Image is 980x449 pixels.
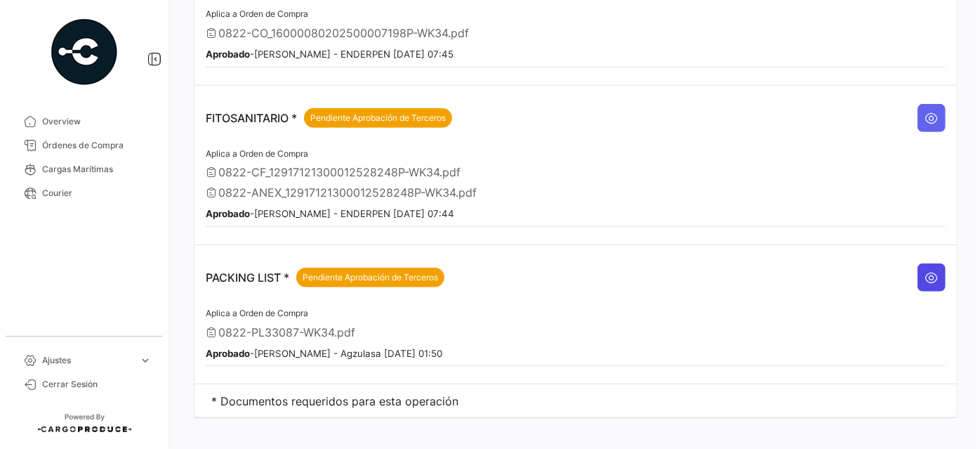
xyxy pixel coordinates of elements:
b: Aprobado [206,208,250,219]
span: Aplica a Orden de Compra [206,8,308,19]
a: Cargas Marítimas [11,157,157,181]
span: 0822-PL33087-WK34.pdf [218,325,355,339]
span: 0822-CF_12917121300012528248P-WK34.pdf [218,165,461,179]
a: Courier [11,181,157,205]
span: Courier [42,187,152,200]
small: - [PERSON_NAME] - ENDERPEN [DATE] 07:44 [206,208,454,219]
span: Pendiente Aprobación de Terceros [303,271,438,284]
span: Overview [42,115,152,128]
span: Cerrar Sesión [42,378,152,391]
small: - [PERSON_NAME] - Agzulasa [DATE] 01:50 [206,348,442,359]
span: Aplica a Orden de Compra [206,148,308,159]
p: FITOSANITARIO * [206,108,452,128]
span: Pendiente Aprobación de Terceros [310,112,446,124]
span: Cargas Marítimas [42,163,152,176]
a: Órdenes de Compra [11,134,157,157]
a: Overview [11,110,157,134]
td: * Documentos requeridos para esta operación [194,384,957,418]
p: PACKING LIST * [206,268,444,287]
span: Aplica a Orden de Compra [206,308,308,318]
span: expand_more [139,354,152,367]
span: Órdenes de Compra [42,139,152,152]
b: Aprobado [206,48,250,60]
b: Aprobado [206,348,250,359]
span: Ajustes [42,354,133,367]
small: - [PERSON_NAME] - ENDERPEN [DATE] 07:45 [206,48,453,60]
img: powered-by.png [49,17,119,87]
span: 0822-CO_16000080202500007198P-WK34.pdf [218,26,469,40]
span: 0822-ANEX_12917121300012528248P-WK34.pdf [218,186,477,200]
